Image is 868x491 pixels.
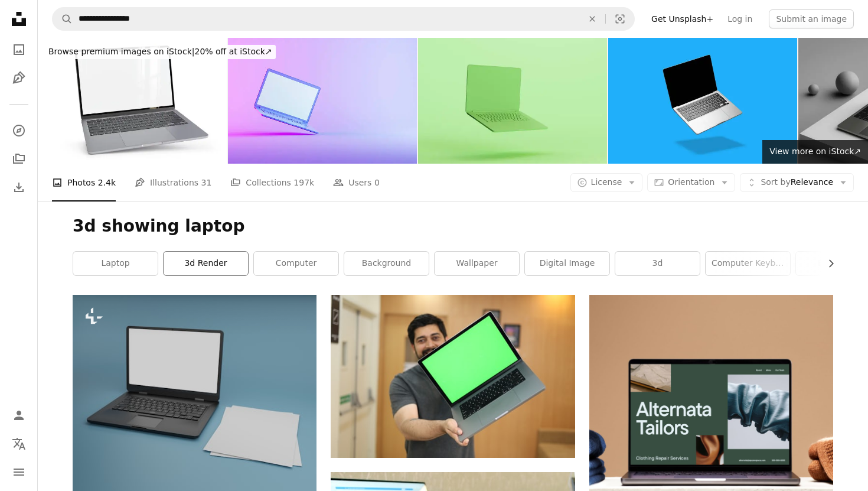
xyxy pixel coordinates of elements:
[7,119,31,142] a: Explore
[7,404,31,427] a: Log in / Sign up
[7,38,31,61] a: Photos
[761,177,790,187] span: Sort by
[706,252,790,275] a: computer keyboard
[73,252,158,275] a: laptop
[647,173,735,192] button: Orientation
[201,176,212,189] span: 31
[720,9,759,28] a: Log in
[606,8,634,30] button: Visual search
[418,38,607,164] img: Green mint laptop notebook computer internet keyboard office communication background
[230,164,314,201] a: Collections 197k
[293,176,314,189] span: 197k
[762,140,868,164] a: View more on iStock↗
[374,176,380,189] span: 0
[761,177,833,188] span: Relevance
[435,252,519,275] a: wallpaper
[608,38,797,164] img: Laptop On Blue Background
[48,47,272,56] span: 20% off at iStock ↗
[7,147,31,171] a: Collections
[740,173,854,192] button: Sort byRelevance
[7,66,31,90] a: Illustrations
[615,252,700,275] a: 3d
[48,47,194,56] span: Browse premium images on iStock |
[769,9,854,28] button: Submit an image
[579,8,605,30] button: Clear
[7,7,31,33] a: Home — Unsplash
[570,173,643,192] button: License
[228,38,417,164] img: Laptop with Blank Screen, Minimal Technology Concept, Neon Lighting Lilac Background
[7,432,31,456] button: Language
[331,370,575,381] a: a man holding a laptop
[73,216,833,237] h1: 3d showing laptop
[53,8,73,30] button: Search Unsplash
[333,164,380,201] a: Users 0
[164,252,248,275] a: 3d render
[38,38,283,66] a: Browse premium images on iStock|20% off at iStock↗
[254,252,338,275] a: computer
[769,147,861,156] span: View more on iStock ↗
[820,252,833,275] button: scroll list to the right
[7,175,31,199] a: Download History
[73,391,316,402] a: a laptop computer sitting on top of a blue table
[331,295,575,457] img: a man holding a laptop
[135,164,211,201] a: Illustrations 31
[668,177,714,187] span: Orientation
[525,252,609,275] a: digital image
[591,177,622,187] span: License
[644,9,720,28] a: Get Unsplash+
[7,460,31,484] button: Menu
[38,38,227,164] img: Laptop isolated on white background with two clipping paths included. Realistic 3D render.
[52,7,635,31] form: Find visuals sitewide
[344,252,429,275] a: background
